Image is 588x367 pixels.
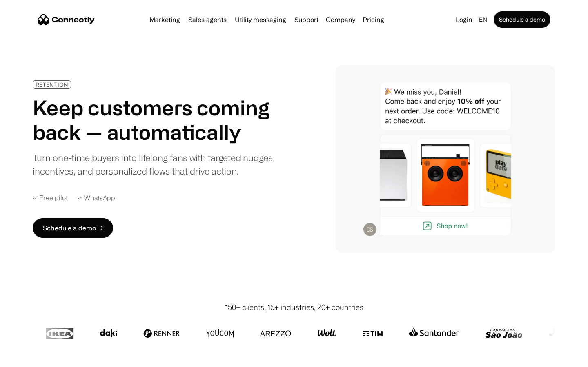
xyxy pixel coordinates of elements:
[326,14,355,25] div: Company
[232,16,290,23] a: Utility messaging
[33,151,281,178] div: Turn one-time buyers into lifelong fans with targeted nudges, incentives, and personalized flows ...
[359,16,388,23] a: Pricing
[33,95,281,144] h1: Keep customers coming back — automatically
[36,82,68,88] div: RETENTION
[8,352,49,364] aside: Language selected: English
[494,11,550,28] a: Schedule a demo
[225,302,363,313] div: 150+ clients, 15+ industries, 20+ countries
[33,194,68,202] div: ✓ Free pilot
[185,16,230,23] a: Sales agents
[146,16,183,23] a: Marketing
[479,14,487,25] div: en
[78,194,115,202] div: ✓ WhatsApp
[16,353,49,364] ul: Language list
[452,14,476,25] a: Login
[33,218,113,238] a: Schedule a demo →
[291,16,322,23] a: Support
